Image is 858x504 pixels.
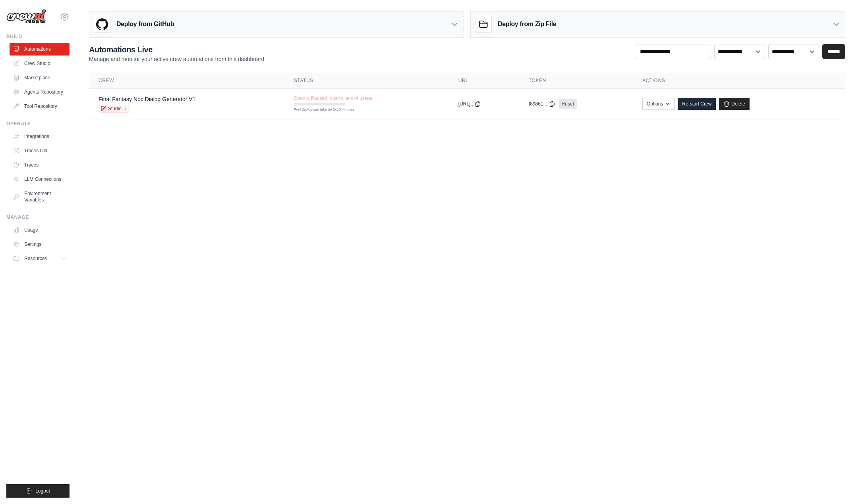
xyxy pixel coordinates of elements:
span: Crew is Paused, due to lack of usage [294,95,373,102]
span: Resources [24,255,47,262]
a: Agents Repository [10,86,70,98]
h3: Deploy from GitHub [116,19,174,29]
a: Studio [99,105,130,113]
span: Logout [35,488,50,494]
div: Manage [6,214,70,220]
a: Traces Old [10,144,70,157]
th: Status [284,73,449,89]
div: Operate [6,121,70,127]
a: Settings [10,238,70,251]
a: Marketplace [10,71,70,84]
button: f89861... [529,101,555,107]
a: Final Fantasy Npc Dialog Generator V1 [99,96,195,102]
a: Traces [10,159,70,171]
a: Tool Repository [10,100,70,113]
a: Usage [10,224,70,236]
a: Re-start Crew [678,98,716,110]
iframe: Chat Widget [818,466,858,504]
a: Delete [719,98,750,110]
button: Logout [6,484,70,498]
a: Automations [10,43,70,56]
p: Manage and monitor your active crew automations from this dashboard. [89,55,266,63]
h2: Automations Live [89,44,266,55]
th: Actions [633,73,845,89]
a: Reset [558,99,577,109]
a: LLM Connections [10,173,70,186]
img: GitHub Logo [94,16,110,32]
button: Resources [10,252,70,265]
img: Logo [6,9,46,24]
a: Integrations [10,130,70,143]
th: Crew [89,73,284,89]
a: Crew Studio [10,57,70,70]
th: URL [449,73,519,89]
a: Environment Variables [10,187,70,206]
button: Options [642,98,674,110]
th: Token [519,73,633,89]
h3: Deploy from Zip File [498,19,556,29]
div: Build [6,33,70,40]
div: First deploy can take up to 10 minutes [294,107,345,113]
